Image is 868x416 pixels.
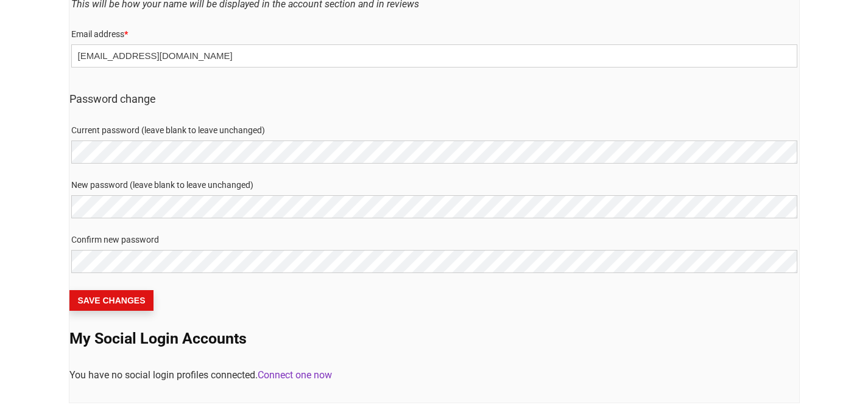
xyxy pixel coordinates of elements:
[69,290,154,311] button: Save changes
[69,330,799,348] h2: My Social Login Accounts
[71,176,797,195] label: New password (leave blank to leave unchanged)
[258,369,332,381] a: Connect one now
[71,122,797,140] label: Current password (leave blank to leave unchanged)
[71,26,797,44] label: Email address
[69,367,799,384] p: You have no social login profiles connected.
[71,231,797,250] label: Confirm new password
[69,78,156,120] legend: Password change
